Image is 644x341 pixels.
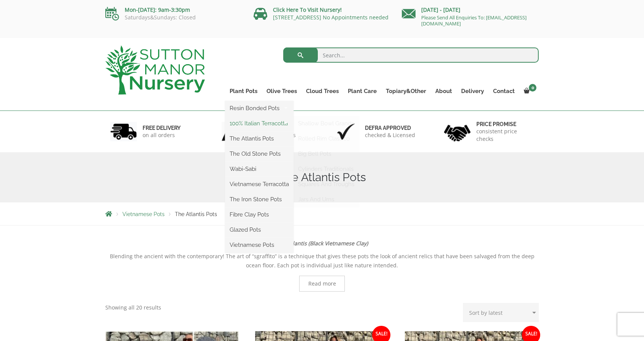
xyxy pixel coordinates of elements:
[225,86,262,96] a: Plant Pots
[293,118,359,129] a: Shallow Bowl Grande
[225,163,293,175] a: Wabi-Sabi
[529,84,536,92] span: 0
[225,224,293,235] a: Glazed Pots
[489,86,519,96] a: Contact
[463,303,539,322] select: Shop order
[308,281,336,286] span: Read more
[293,194,359,205] a: Jars And Urns
[143,125,181,131] h6: FREE DELIVERY
[293,178,359,190] a: Squares And Troughs
[273,14,389,21] a: [STREET_ADDRESS] No Appointments needed
[262,86,301,96] a: Olive Trees
[105,170,539,184] h1: The Atlantis Pots
[276,240,368,247] strong: The Atlantis (Black Vietnamese Clay)
[222,122,248,141] img: 2.jpg
[365,125,415,131] h6: Defra approved
[105,46,205,95] img: logo
[293,133,359,144] a: Rolled Rim Classico
[143,131,181,139] p: on all orders
[293,148,359,159] a: Big Bell Pots
[105,14,242,21] p: Saturdays&Sundays: Closed
[457,86,489,96] a: Delivery
[381,86,431,96] a: Topiary&Other
[225,103,293,114] a: Resin Bonded Pots
[225,194,293,205] a: The Iron Stone Pots
[105,211,539,217] nav: Breadcrumbs
[301,86,343,96] a: Cloud Trees
[175,211,217,217] span: The Atlantis Pots
[225,133,293,144] a: The Atlantis Pots
[225,239,293,251] a: Vietnamese Pots
[273,6,342,13] a: Click Here To Visit Nursery!
[225,118,293,129] a: 100% Italian Terracotta
[105,5,242,14] p: Mon-[DATE]: 9am-3:30pm
[225,148,293,159] a: The Old Stone Pots
[476,128,534,143] p: consistent price checks
[431,86,457,96] a: About
[519,86,539,96] a: 0
[293,163,359,175] a: Cylinders Traditionals
[476,121,534,128] h6: Price promise
[225,209,293,220] a: Fibre Clay Pots
[421,14,527,27] a: Please Send All Enquiries To: [EMAIL_ADDRESS][DOMAIN_NAME]
[225,178,293,190] a: Vietnamese Terracotta
[105,252,539,270] p: Blending the ancient with the contemporary! The art of “sgraffito” is a technique that gives thes...
[283,47,539,63] input: Search...
[110,122,137,141] img: 1.jpg
[122,211,165,217] a: Vietnamese Pots
[444,120,471,143] img: 4.jpg
[105,303,161,312] p: Showing all 20 results
[402,5,539,14] p: [DATE] - [DATE]
[365,131,415,139] p: checked & Licensed
[343,86,381,96] a: Plant Care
